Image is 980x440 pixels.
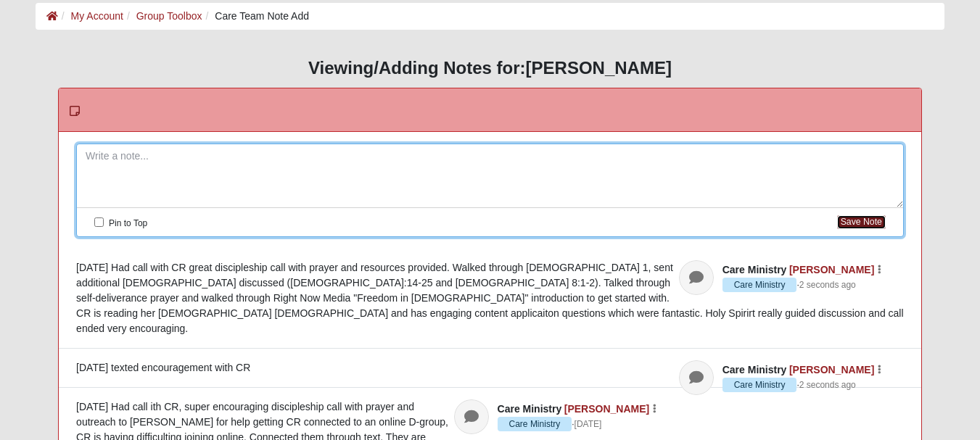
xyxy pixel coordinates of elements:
div: [DATE] texted encouragement with CR [76,360,904,375]
span: Pin to Top [109,218,147,228]
a: [PERSON_NAME] [564,403,649,415]
a: 2 seconds ago [799,278,856,291]
a: [PERSON_NAME] [789,364,874,375]
span: · [722,278,799,292]
span: Care Ministry [722,378,797,392]
a: My Account [71,10,123,22]
strong: [PERSON_NAME] [526,58,672,78]
span: Care Ministry [498,403,562,415]
input: Pin to Top [94,217,104,227]
a: 2 seconds ago [799,378,856,391]
a: [PERSON_NAME] [789,264,874,275]
button: Save Note [837,215,886,229]
span: Care Ministry [722,364,787,375]
time: August 12, 2025, 12:47 PM [799,280,856,290]
a: Group Toolbox [136,10,202,22]
h3: Viewing/Adding Notes for: [36,58,944,79]
time: August 12, 2025, 12:42 PM [799,380,856,390]
div: [DATE] Had call with CR great discipleship call with prayer and resources provided. Walked throug... [76,260,904,336]
span: Care Ministry [722,264,787,275]
li: Care Team Note Add [202,9,310,24]
span: · [722,378,799,392]
span: Care Ministry [722,278,797,292]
